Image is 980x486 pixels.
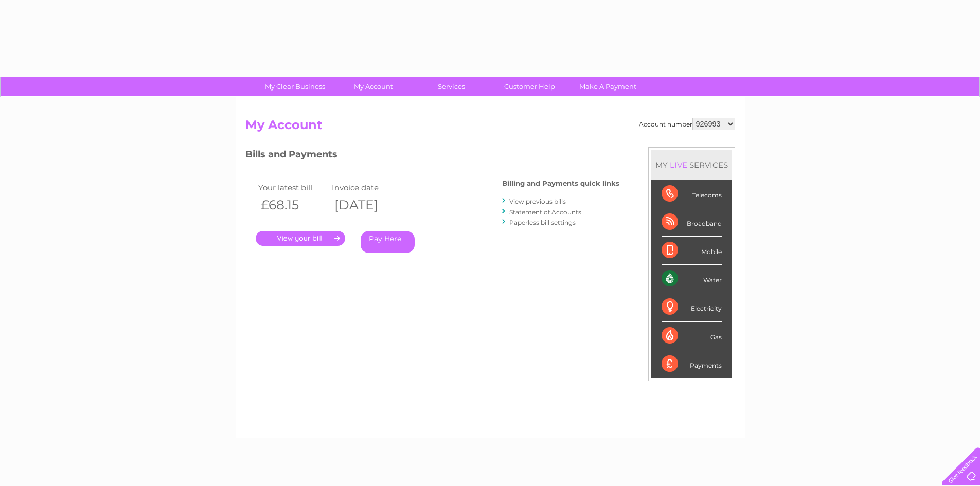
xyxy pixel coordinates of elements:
[509,219,576,226] a: Paperless bill settings
[651,150,732,179] div: MY SERVICES
[662,293,722,321] div: Electricity
[409,77,494,96] a: Services
[509,197,566,205] a: View previous bills
[639,118,735,130] div: Account number
[662,322,722,350] div: Gas
[361,231,415,253] a: Pay Here
[662,237,722,265] div: Mobile
[662,350,722,378] div: Payments
[253,77,337,96] a: My Clear Business
[245,147,619,165] h3: Bills and Payments
[662,265,722,293] div: Water
[329,194,403,215] th: [DATE]
[509,208,581,216] a: Statement of Accounts
[662,208,722,237] div: Broadband
[668,160,689,170] div: LIVE
[331,77,416,96] a: My Account
[256,231,345,246] a: .
[662,180,722,208] div: Telecoms
[565,77,650,96] a: Make A Payment
[256,181,330,194] td: Your latest bill
[245,118,735,137] h2: My Account
[256,194,330,215] th: £68.15
[502,179,619,187] h4: Billing and Payments quick links
[329,181,403,194] td: Invoice date
[487,77,572,96] a: Customer Help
